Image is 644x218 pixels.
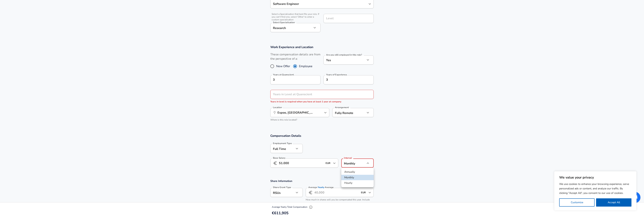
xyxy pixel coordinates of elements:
button: Customize [559,198,595,207]
li: Monthly [341,175,374,180]
div: We value your privacy [554,171,637,211]
p: We use cookies to enhance your browsing experience, serve personalized ads or content, and analyz... [559,182,631,195]
button: Accept All [596,198,631,207]
li: Hourly [341,180,374,186]
li: Annually [341,169,374,175]
p: We value your privacy [559,175,631,180]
